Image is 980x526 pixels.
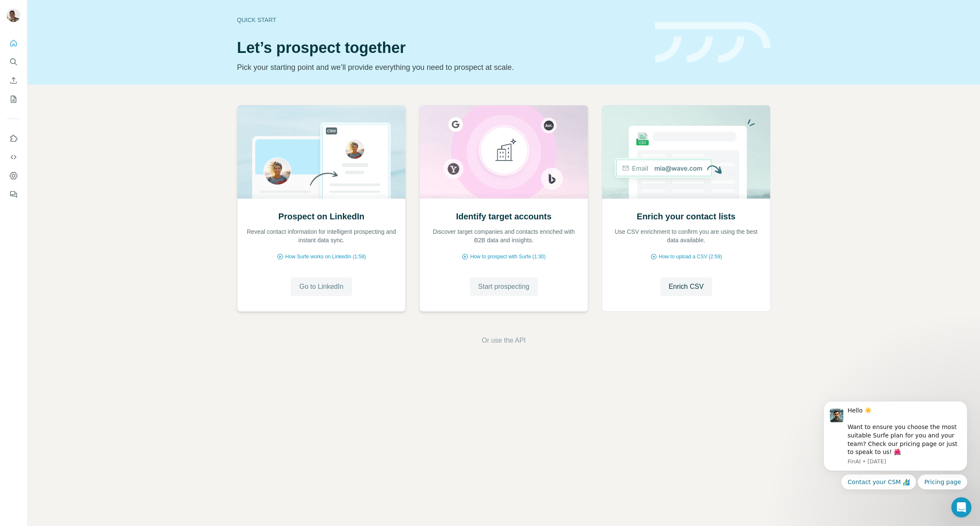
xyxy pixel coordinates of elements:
span: How Surfe works on LinkedIn (1:58) [285,253,366,260]
span: Enrich CSV [669,282,704,292]
img: Prospect on LinkedIn [237,105,406,199]
h2: Identify target accounts [456,210,552,222]
iframe: Intercom notifications message [811,393,980,495]
button: Dashboard [7,168,20,183]
h1: Let’s prospect together [237,39,645,56]
p: Use CSV enrichment to confirm you are using the best data available. [611,227,762,244]
button: Enrich CSV [7,73,20,88]
img: Identify target accounts [419,105,588,199]
h2: Enrich your contact lists [637,210,735,222]
h2: Prospect on LinkedIn [278,210,364,222]
div: Quick start [237,16,645,24]
span: Go to LinkedIn [299,282,343,292]
button: Feedback [7,187,20,202]
button: My lists [7,91,20,107]
span: How to prospect with Surfe (1:30) [470,253,545,260]
button: Enrich CSV [660,277,712,296]
p: Discover target companies and contacts enriched with B2B data and insights. [428,227,579,244]
p: Pick your starting point and we’ll provide everything you need to prospect at scale. [237,61,645,73]
button: Or use the API [482,335,526,346]
span: How to upload a CSV (2:59) [659,253,722,260]
button: Use Surfe on LinkedIn [7,131,20,146]
button: Quick start [7,36,20,51]
iframe: Intercom live chat [951,497,972,518]
button: Go to LinkedIn [291,277,352,296]
button: Search [7,54,20,69]
img: Enrich your contact lists [602,105,771,199]
img: banner [655,22,771,63]
p: Reveal contact information for intelligent prospecting and instant data sync. [246,227,397,244]
button: Use Surfe API [7,149,20,165]
span: Start prospecting [478,282,529,292]
img: Avatar [7,8,20,22]
button: Start prospecting [470,277,538,296]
